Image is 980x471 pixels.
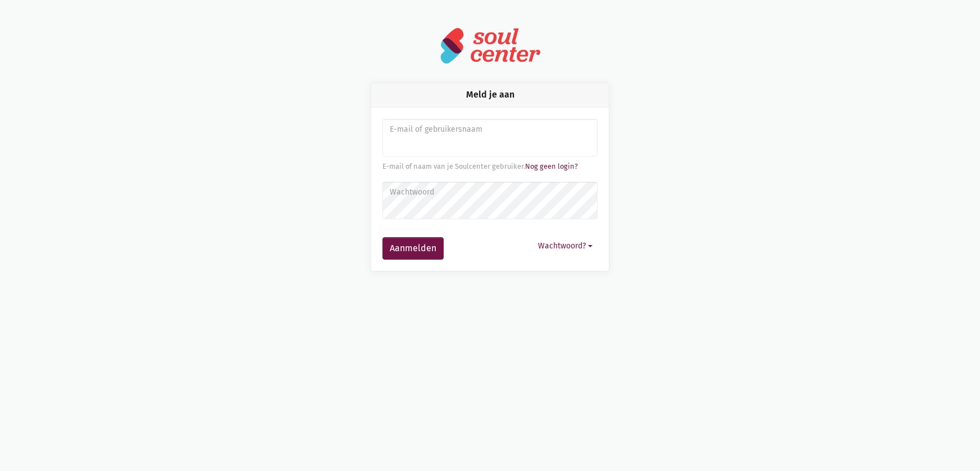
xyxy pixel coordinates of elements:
[390,186,590,198] label: Wachtwoord
[382,237,444,260] button: Aanmelden
[525,162,578,170] a: Nog geen login?
[390,123,590,136] label: E-mail of gebruikersnaam
[382,119,598,260] form: Aanmelden
[371,83,609,107] div: Meld je aan
[533,237,598,255] button: Wachtwoord?
[440,27,541,64] img: logo-soulcenter-full.svg
[382,161,598,172] div: E-mail of naam van je Soulcenter gebruiker.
